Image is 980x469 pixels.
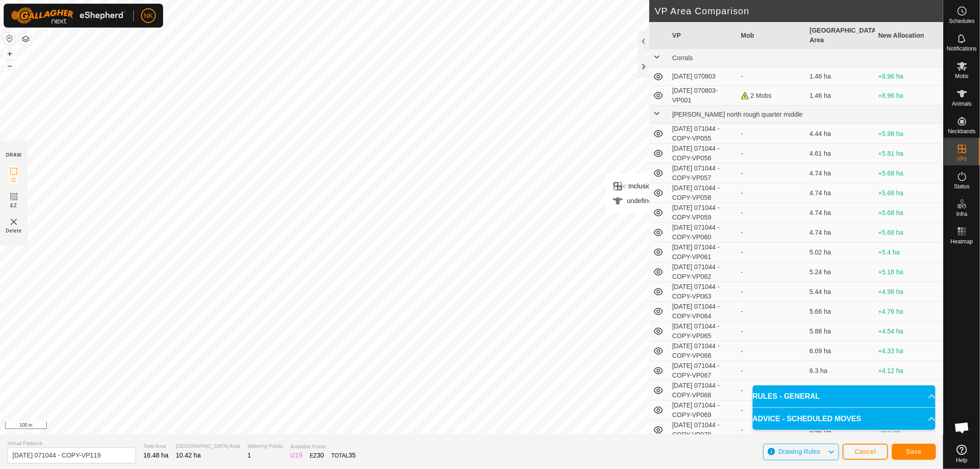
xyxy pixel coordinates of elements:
[310,451,324,460] div: EZ
[806,22,874,49] th: [GEOGRAPHIC_DATA] Area
[875,86,943,106] td: +8.96 ha
[4,60,15,71] button: –
[6,227,22,234] span: Delete
[875,68,943,86] td: +8.96 ha
[875,223,943,243] td: +5.68 ha
[806,223,874,243] td: 4.74 ha
[741,149,802,158] div: -
[741,91,802,101] div: 2 Mobs
[875,381,943,401] td: +4.35 ha
[944,441,980,467] a: Help
[11,202,17,209] span: EZ
[672,111,803,118] span: [PERSON_NAME] north rough quarter middle
[955,73,969,79] span: Mobs
[668,401,737,420] td: [DATE] 071044 - COPY-VP069
[951,239,973,244] span: Heatmap
[806,164,874,183] td: 4.74 ha
[753,413,861,424] span: ADVICE - SCHEDULED MOVES
[806,86,874,106] td: 1.46 ha
[956,458,968,463] span: Help
[668,22,737,49] th: VP
[875,302,943,322] td: +4.76 ha
[806,183,874,203] td: 4.74 ha
[668,322,737,341] td: [DATE] 071044 - COPY-VP065
[737,22,806,49] th: Mob
[668,243,737,262] td: [DATE] 071044 - COPY-VP061
[741,346,802,356] div: -
[290,451,302,460] div: IZ
[668,341,737,361] td: [DATE] 071044 - COPY-VP066
[855,448,876,455] span: Cancel
[612,181,678,192] div: Inclusion Zone
[6,152,22,158] div: DRAW
[806,361,874,381] td: 6.3 ha
[741,188,802,198] div: -
[875,341,943,361] td: +4.33 ha
[753,391,820,402] span: RULES - GENERAL
[947,46,977,51] span: Notifications
[11,7,126,24] img: Gallagher Logo
[668,86,737,106] td: [DATE] 070803-VP001
[952,101,972,107] span: Animals
[668,361,737,381] td: [DATE] 071044 - COPY-VP067
[741,267,802,277] div: -
[806,124,874,144] td: 4.44 ha
[753,385,935,407] p-accordion-header: RULES - GENERAL
[875,243,943,262] td: +5.4 ha
[741,129,802,139] div: -
[741,366,802,376] div: -
[806,68,874,86] td: 1.46 ha
[143,452,169,459] span: 16.48 ha
[7,440,136,447] span: Virtual Paddock
[806,144,874,164] td: 4.61 ha
[843,444,888,460] button: Cancel
[806,243,874,262] td: 5.02 ha
[672,54,693,62] span: Corrals
[295,452,303,459] span: 19
[668,68,737,86] td: [DATE] 070803
[741,307,802,316] div: -
[948,129,975,134] span: Neckbands
[481,422,508,430] a: Contact Us
[668,223,737,243] td: [DATE] 071044 - COPY-VP060
[875,322,943,341] td: +4.54 ha
[892,444,936,460] button: Save
[8,216,19,227] img: VP
[668,124,737,144] td: [DATE] 071044 - COPY-VP055
[668,381,737,401] td: [DATE] 071044 - COPY-VP068
[349,452,356,459] span: 35
[143,442,169,450] span: Total Area
[949,18,974,24] span: Schedules
[806,282,874,302] td: 5.44 ha
[806,262,874,282] td: 5.24 ha
[806,322,874,341] td: 5.88 ha
[806,302,874,322] td: 5.66 ha
[20,34,31,45] button: Map Layers
[668,144,737,164] td: [DATE] 071044 - COPY-VP056
[741,287,802,297] div: -
[957,156,967,162] span: VPs
[741,169,802,178] div: -
[741,425,802,435] div: -
[806,203,874,223] td: 4.74 ha
[11,177,17,184] span: IZ
[954,184,969,189] span: Status
[875,262,943,282] td: +5.18 ha
[956,211,967,217] span: Infra
[668,203,737,223] td: [DATE] 071044 - COPY-VP059
[875,22,943,49] th: New Allocation
[435,422,470,430] a: Privacy Policy
[741,228,802,237] div: -
[875,144,943,164] td: +5.81 ha
[741,406,802,415] div: -
[612,195,678,206] div: undefined Animal
[668,262,737,282] td: [DATE] 071044 - COPY-VP062
[753,408,935,430] p-accordion-header: ADVICE - SCHEDULED MOVES
[144,11,153,21] span: NK
[655,6,943,17] h2: VP Area Comparison
[176,452,201,459] span: 10.42 ha
[806,381,874,401] td: 6.07 ha
[248,452,251,459] span: 1
[668,183,737,203] td: [DATE] 071044 - COPY-VP058
[668,164,737,183] td: [DATE] 071044 - COPY-VP057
